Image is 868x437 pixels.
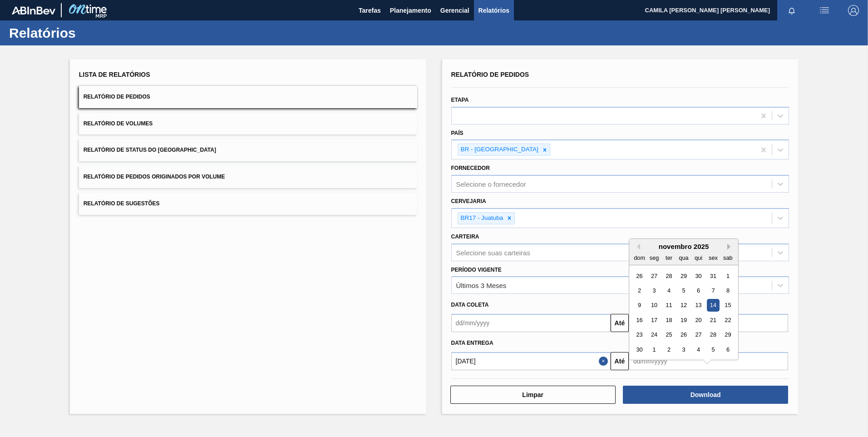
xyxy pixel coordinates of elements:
[722,343,734,356] div: Choose sábado, 6 de dezembro de 2025
[458,144,540,155] div: BR - [GEOGRAPHIC_DATA]
[692,343,705,356] div: Choose quinta-feira, 4 de dezembro de 2025
[677,314,690,326] div: Choose quarta-feira, 19 de novembro de 2025
[663,328,675,341] div: Choose terça-feira, 25 de novembro de 2025
[456,248,530,256] div: Selecione suas carteiras
[692,314,705,326] div: Choose quinta-feira, 20 de novembro de 2025
[648,252,660,264] div: seg
[633,314,646,326] div: Choose domingo, 16 de novembro de 2025
[458,213,505,224] div: BR17 - Juatuba
[633,252,646,264] div: dom
[79,193,417,215] button: Relatório de Sugestões
[648,328,660,341] div: Choose segunda-feira, 24 de novembro de 2025
[451,352,611,370] input: dd/mm/yyyy
[707,299,719,311] div: Choose sexta-feira, 14 de novembro de 2025
[692,284,705,297] div: Choose quinta-feira, 6 de novembro de 2025
[722,269,734,282] div: Choose sábado, 1 de novembro de 2025
[722,252,734,264] div: sab
[79,166,417,188] button: Relatório de Pedidos Originados por Volume
[707,252,719,264] div: sex
[629,243,738,250] div: novembro 2025
[451,97,469,103] label: Etapa
[79,86,417,108] button: Relatório de Pedidos
[663,299,675,311] div: Choose terça-feira, 11 de novembro de 2025
[451,314,611,332] input: dd/mm/yyyy
[707,284,719,297] div: Choose sexta-feira, 7 de novembro de 2025
[12,6,55,15] img: TNhmsLtSVTkK8tSr43FrP2fwEKptu5GPRR3wAAAABJRU5ErkJggg==
[722,299,734,311] div: Choose sábado, 15 de novembro de 2025
[9,28,170,38] h1: Relatórios
[777,4,806,17] button: Notificações
[663,314,675,326] div: Choose terça-feira, 18 de novembro de 2025
[451,130,464,136] label: País
[450,386,616,404] button: Limpar
[663,252,675,264] div: ter
[648,343,660,356] div: Choose segunda-feira, 1 de dezembro de 2025
[707,328,719,341] div: Choose sexta-feira, 28 de novembro de 2025
[478,5,509,16] span: Relatórios
[819,5,830,16] img: userActions
[611,314,629,332] button: Até
[451,198,486,204] label: Cervejaria
[848,5,859,16] img: Logout
[722,328,734,341] div: Choose sábado, 29 de novembro de 2025
[84,120,153,127] span: Relatório de Volumes
[84,174,225,180] span: Relatório de Pedidos Originados por Volume
[677,328,690,341] div: Choose quarta-feira, 26 de novembro de 2025
[663,284,675,297] div: Choose terça-feira, 4 de novembro de 2025
[677,299,690,311] div: Choose quarta-feira, 12 de novembro de 2025
[692,252,705,264] div: qui
[707,343,719,356] div: Choose sexta-feira, 5 de dezembro de 2025
[451,71,529,78] span: Relatório de Pedidos
[611,352,629,370] button: Até
[359,5,381,16] span: Tarefas
[707,314,719,326] div: Choose sexta-feira, 21 de novembro de 2025
[648,314,660,326] div: Choose segunda-feira, 17 de novembro de 2025
[632,268,735,357] div: month 2025-11
[451,267,502,273] label: Período Vigente
[722,314,734,326] div: Choose sábado, 22 de novembro de 2025
[692,269,705,282] div: Choose quinta-feira, 30 de outubro de 2025
[663,269,675,282] div: Choose terça-feira, 28 de outubro de 2025
[677,343,690,356] div: Choose quarta-feira, 3 de dezembro de 2025
[84,200,160,207] span: Relatório de Sugestões
[456,282,507,289] div: Últimos 3 Meses
[663,343,675,356] div: Choose terça-feira, 2 de dezembro de 2025
[722,284,734,297] div: Choose sábado, 8 de novembro de 2025
[390,5,431,16] span: Planejamento
[633,328,646,341] div: Choose domingo, 23 de novembro de 2025
[456,180,526,188] div: Selecione o fornecedor
[451,340,493,346] span: Data Entrega
[633,269,646,282] div: Choose domingo, 26 de outubro de 2025
[79,71,150,78] span: Lista de Relatórios
[727,243,734,250] button: Next Month
[440,5,469,16] span: Gerencial
[623,386,788,404] button: Download
[84,94,150,100] span: Relatório de Pedidos
[451,233,479,240] label: Carteira
[79,139,417,161] button: Relatório de Status do [GEOGRAPHIC_DATA]
[633,343,646,356] div: Choose domingo, 30 de novembro de 2025
[692,299,705,311] div: Choose quinta-feira, 13 de novembro de 2025
[677,252,690,264] div: qua
[692,328,705,341] div: Choose quinta-feira, 27 de novembro de 2025
[633,299,646,311] div: Choose domingo, 9 de novembro de 2025
[634,243,640,250] button: Previous Month
[84,147,216,153] span: Relatório de Status do [GEOGRAPHIC_DATA]
[599,352,611,370] button: Close
[79,113,417,135] button: Relatório de Volumes
[451,165,490,171] label: Fornecedor
[677,269,690,282] div: Choose quarta-feira, 29 de outubro de 2025
[451,302,489,308] span: Data coleta
[707,269,719,282] div: Choose sexta-feira, 31 de outubro de 2025
[633,284,646,297] div: Choose domingo, 2 de novembro de 2025
[648,299,660,311] div: Choose segunda-feira, 10 de novembro de 2025
[677,284,690,297] div: Choose quarta-feira, 5 de novembro de 2025
[648,269,660,282] div: Choose segunda-feira, 27 de outubro de 2025
[648,284,660,297] div: Choose segunda-feira, 3 de novembro de 2025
